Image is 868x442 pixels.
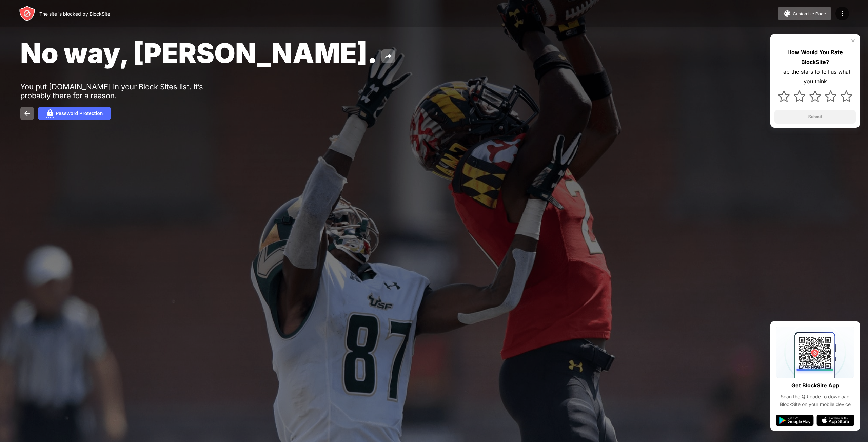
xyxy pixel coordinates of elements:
img: star.svg [841,90,852,102]
img: google-play.svg [776,415,814,426]
img: app-store.svg [816,415,854,426]
span: No way, [PERSON_NAME]. [20,37,377,69]
img: header-logo.svg [19,5,35,22]
div: How Would You Rate BlockSite? [774,47,856,67]
img: menu-icon.svg [838,9,846,18]
button: Password Protection [38,107,111,120]
div: You put [DOMAIN_NAME] in your Block Sites list. It’s probably there for a reason. [20,82,230,100]
button: Customize Page [778,7,831,20]
button: Submit [774,110,856,124]
img: star.svg [778,90,790,102]
img: star.svg [794,90,805,102]
iframe: Banner [20,357,181,434]
div: Tap the stars to tell us what you think [774,67,856,87]
div: Customize Page [793,11,826,16]
img: star.svg [809,90,821,102]
div: The site is blocked by BlockSite [39,11,110,17]
img: star.svg [825,90,836,102]
img: back.svg [23,109,31,118]
img: share.svg [384,52,392,60]
img: password.svg [46,109,54,118]
div: Get BlockSite App [791,381,839,391]
img: pallet.svg [783,9,791,18]
img: rate-us-close.svg [850,38,856,43]
div: Scan the QR code to download BlockSite on your mobile device [776,393,854,408]
div: Password Protection [56,111,103,116]
img: qrcode.svg [776,327,854,378]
